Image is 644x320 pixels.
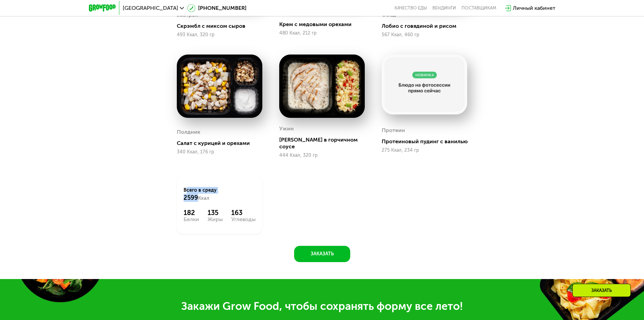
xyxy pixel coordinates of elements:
[231,217,256,222] div: Углеводы
[395,5,427,11] a: Качество еды
[279,21,370,28] div: Крем с медовыми орехами
[184,217,199,222] div: Белки
[123,5,178,11] span: [GEOGRAPHIC_DATA]
[572,284,631,297] div: Заказать
[294,246,350,262] button: Заказать
[513,4,555,12] div: Личный кабинет
[382,138,473,145] div: Протеиновый пудинг с ванилью
[187,4,246,12] a: [PHONE_NUMBER]
[208,217,223,222] div: Жиры
[382,125,405,135] div: Протеин
[461,5,496,11] div: поставщикам
[184,194,198,201] span: 2599
[177,140,268,147] div: Салат с курицей и орехами
[177,23,268,29] div: Скрэмбл с миксом сыров
[177,127,200,137] div: Полдник
[208,209,223,217] div: 135
[184,187,256,202] div: Всего в среду
[198,195,209,201] span: Ккал
[382,148,467,153] div: 275 Ккал, 234 гр
[382,32,467,38] div: 567 Ккал, 460 гр
[177,32,262,38] div: 493 Ккал, 320 гр
[279,30,365,36] div: 480 Ккал, 212 гр
[279,136,370,150] div: [PERSON_NAME] в горчичном соусе
[279,124,294,134] div: Ужин
[177,149,262,155] div: 340 Ккал, 176 гр
[184,209,199,217] div: 182
[382,23,473,29] div: Лобио с говядиной и рисом
[231,209,256,217] div: 163
[432,5,456,11] a: Вендинги
[279,153,365,158] div: 444 Ккал, 320 гр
